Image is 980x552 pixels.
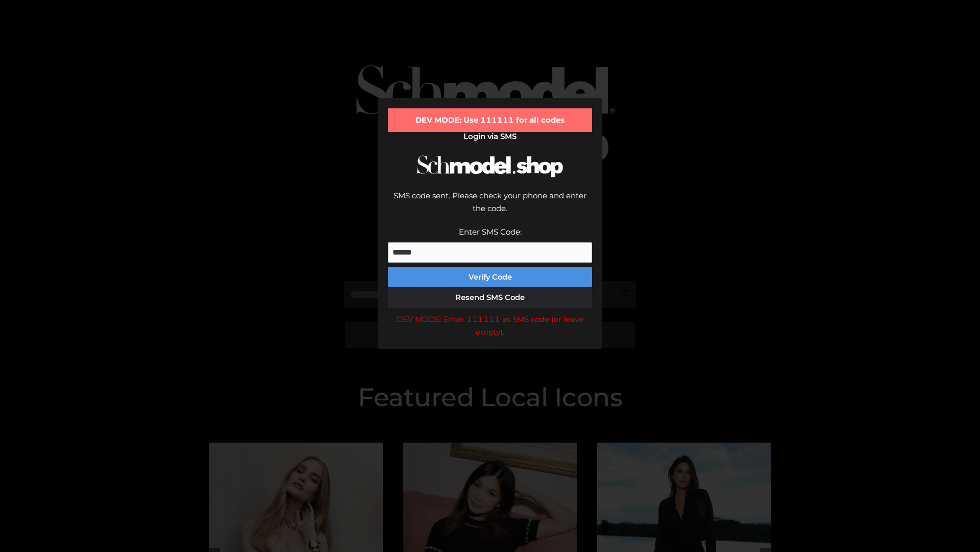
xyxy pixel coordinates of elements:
label: Enter SMS Code: [459,227,522,237]
div: DEV MODE: Use 111111 for all codes [388,108,592,132]
img: Schmodel Logo [413,146,567,187]
button: Resend SMS Code [388,287,592,308]
button: Verify Code [388,267,592,287]
div: DEV MODE: Enter 111111 as SMS code (or leave empty). [388,313,592,339]
h2: Login via SMS [388,132,592,141]
div: SMS code sent. Please check your phone and enter the code. [388,189,592,225]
